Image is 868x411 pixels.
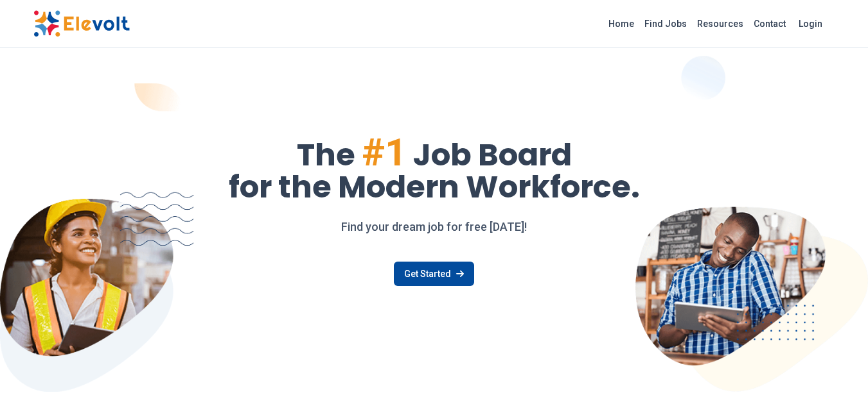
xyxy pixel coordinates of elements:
a: Home [603,13,639,34]
img: Elevolt [33,10,130,37]
a: Contact [748,13,791,34]
p: Find your dream job for free [DATE]! [33,218,835,236]
a: Find Jobs [639,13,692,34]
a: Resources [692,13,748,34]
h1: The Job Board for the Modern Workforce. [33,133,835,203]
a: Get Started [394,262,474,286]
a: Login [791,11,830,37]
span: #1 [362,130,407,175]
